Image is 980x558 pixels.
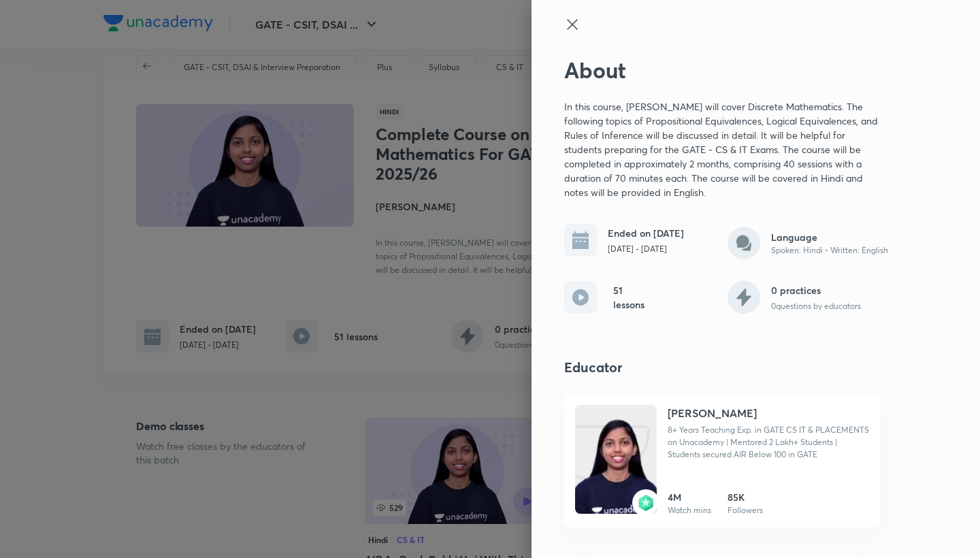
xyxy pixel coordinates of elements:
p: [DATE] - [DATE] [608,243,684,255]
p: Spoken: Hindi • Written: English [771,244,888,257]
p: In this course, [PERSON_NAME] will cover Discrete Mathematics. The following topics of Propositio... [564,99,880,199]
h6: 85K [728,490,763,504]
p: Watch mins [668,504,711,516]
h4: Educator [564,357,902,378]
img: badge [638,495,654,511]
h6: 4M [668,490,711,504]
h2: About [564,57,902,83]
a: Unacademybadge[PERSON_NAME]8+ Years Teaching Exp. in GATE CS IT & PLACEMENTS on Unacademy | Mento... [564,394,880,527]
h6: 51 lessons [613,283,646,312]
h6: 0 practices [771,283,861,297]
h4: [PERSON_NAME] [668,405,757,421]
h6: Language [771,230,888,244]
p: 8+ Years Teaching Exp. in GATE CS IT & PLACEMENTS on Unacademy | Mentored 2 Lakh+ Students | Stud... [668,424,869,461]
h6: Ended on [DATE] [608,226,684,240]
img: Unacademy [575,419,657,527]
p: Followers [728,504,763,516]
p: 0 questions by educators [771,300,861,312]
